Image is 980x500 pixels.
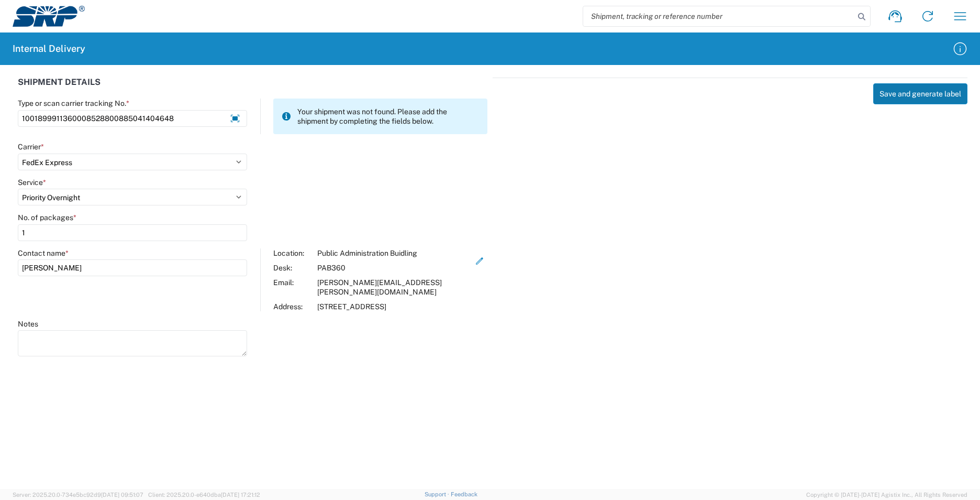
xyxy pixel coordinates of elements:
label: Notes [18,319,38,329]
label: No. of packages [18,213,76,222]
div: Desk: [273,263,312,273]
div: SHIPMENT DETAILS [18,78,487,99]
div: [PERSON_NAME][EMAIL_ADDRESS][PERSON_NAME][DOMAIN_NAME] [317,278,472,297]
div: Email: [273,278,312,297]
img: srp [13,6,85,27]
label: Contact name [18,248,69,258]
label: Service [18,178,46,187]
span: Client: 2025.20.0-e640dba [148,492,260,498]
div: Address: [273,302,312,311]
span: [DATE] 17:21:12 [221,492,260,498]
button: Save and generate label [873,83,967,104]
span: [DATE] 09:51:07 [101,492,143,498]
div: PAB360 [317,263,472,273]
label: Carrier [18,142,44,151]
a: Feedback [451,491,477,497]
span: Copyright © [DATE]-[DATE] Agistix Inc., All Rights Reserved [806,490,967,499]
a: Support [425,491,451,497]
input: Shipment, tracking or reference number [583,6,854,26]
label: Type or scan carrier tracking No. [18,99,129,108]
div: Location: [273,248,312,258]
span: Your shipment was not found. Please add the shipment by completing the fields below. [297,107,479,126]
span: Server: 2025.20.0-734e5bc92d9 [13,492,143,498]
h2: Internal Delivery [13,42,85,55]
div: [STREET_ADDRESS] [317,302,472,311]
div: Public Administration Buidling [317,248,472,258]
